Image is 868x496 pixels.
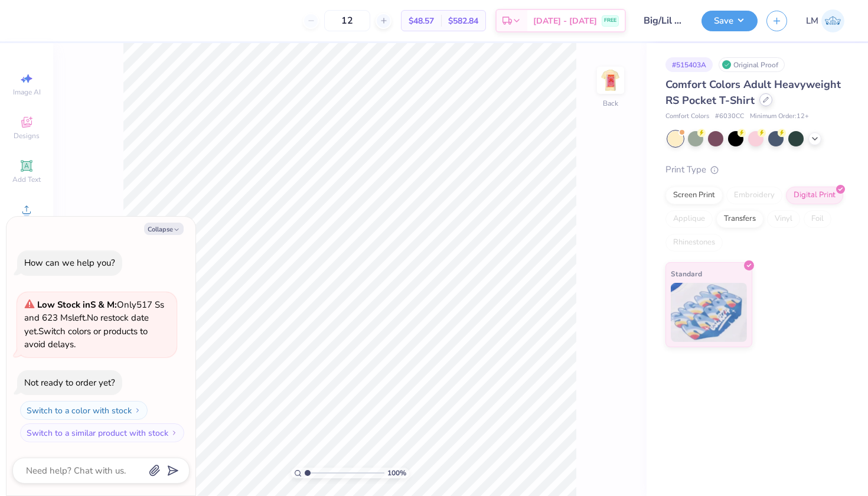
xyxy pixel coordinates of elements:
button: Switch to a similar product with stock [20,423,184,442]
div: Transfers [716,210,763,228]
input: Untitled Design [635,9,693,32]
div: Back [603,98,618,109]
span: 100 % [387,468,406,478]
div: Foil [804,210,831,228]
span: No restock date yet. [24,312,149,337]
div: Print Type [665,163,844,177]
div: # 515403A [665,57,713,72]
button: Collapse [144,223,184,235]
img: Lauren Mcdougal [821,9,844,32]
div: Applique [665,210,713,228]
span: $582.84 [448,15,478,27]
span: Comfort Colors [665,112,709,122]
span: FREE [604,17,616,25]
span: LM [806,14,818,28]
div: Digital Print [786,187,843,204]
span: Add Text [12,175,41,184]
div: Not ready to order yet? [24,377,115,389]
input: – – [324,10,370,31]
span: Only 517 Ss and 623 Ms left. Switch colors or products to avoid delays. [24,299,164,351]
img: Switch to a similar product with stock [171,429,178,436]
span: Comfort Colors Adult Heavyweight RS Pocket T-Shirt [665,77,841,107]
span: Designs [14,131,40,141]
div: Vinyl [767,210,800,228]
div: Original Proof [719,57,785,72]
img: Standard [671,283,747,342]
strong: Low Stock in S & M : [37,299,117,311]
span: Minimum Order: 12 + [750,112,809,122]
img: Back [599,68,622,92]
div: Embroidery [726,187,782,204]
span: Image AI [13,87,41,97]
div: How can we help you? [24,257,115,269]
span: $48.57 [409,15,434,27]
span: Standard [671,267,702,280]
a: LM [806,9,844,32]
span: [DATE] - [DATE] [533,15,597,27]
button: Save [701,11,758,31]
div: Rhinestones [665,234,723,252]
img: Switch to a color with stock [134,407,141,414]
button: Switch to a color with stock [20,401,148,420]
div: Screen Print [665,187,723,204]
span: # 6030CC [715,112,744,122]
